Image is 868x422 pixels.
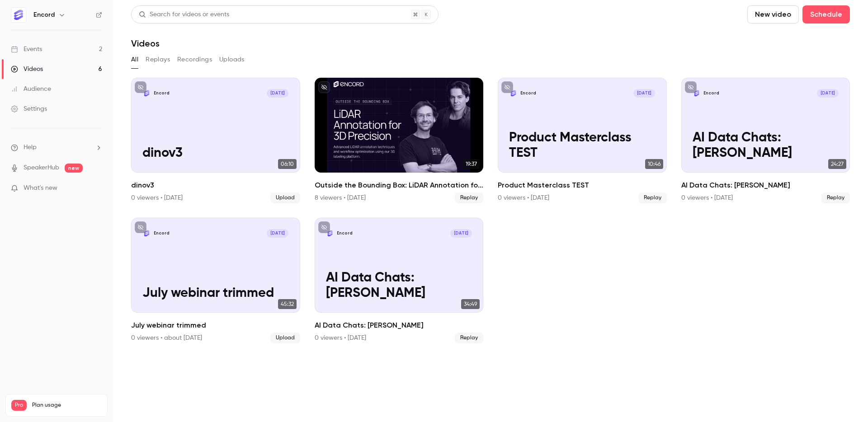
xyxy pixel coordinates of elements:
[146,52,170,67] button: Replays
[11,400,27,411] span: Pro
[498,193,549,202] div: 0 viewers • [DATE]
[267,89,288,98] span: [DATE]
[747,5,799,23] button: New video
[11,45,42,54] div: Events
[131,193,183,202] div: 0 viewers • [DATE]
[455,192,483,203] span: Replay
[498,78,667,203] li: Product Masterclass TEST
[315,78,484,203] a: 19:37Outside the Bounding Box: LiDAR Annotation for 3D Precision8 viewers • [DATE]Replay
[177,52,212,67] button: Recordings
[315,333,366,342] div: 0 viewers • [DATE]
[509,131,655,161] p: Product Masterclass TEST
[461,299,480,309] span: 34:49
[501,81,513,93] button: unpublished
[817,89,839,98] span: [DATE]
[11,65,43,74] div: Videos
[131,52,138,67] button: All
[703,90,719,96] p: Encord
[11,143,102,152] li: help-dropdown-opener
[24,143,37,152] span: Help
[681,78,850,203] a: AI Data Chats: Andrew TraskEncord[DATE]AI Data Chats: [PERSON_NAME]24:27AI Data Chats: [PERSON_NA...
[520,90,536,96] p: Encord
[450,229,472,238] span: [DATE]
[498,180,667,191] h2: Product Masterclass TEST
[326,229,335,238] img: AI Data Chats: Martine Wauben
[681,78,850,203] li: AI Data Chats: Andrew Trask
[270,192,300,203] span: Upload
[142,286,288,301] p: July webinar trimmed
[638,192,667,203] span: Replay
[278,299,297,309] span: 45:32
[693,131,839,161] p: AI Data Chats: [PERSON_NAME]
[318,81,330,93] button: unpublished
[337,230,353,236] p: Encord
[315,180,484,191] h2: Outside the Bounding Box: LiDAR Annotation for 3D Precision
[315,218,484,343] li: AI Data Chats: Martine Wauben
[142,229,151,238] img: July webinar trimmed
[315,193,366,202] div: 8 viewers • [DATE]
[315,218,484,343] a: AI Data Chats: Martine WaubenEncord[DATE]AI Data Chats: [PERSON_NAME]34:49AI Data Chats: [PERSON_...
[315,320,484,331] h2: AI Data Chats: [PERSON_NAME]
[24,163,59,173] a: SpeakerHub
[131,218,300,343] a: July webinar trimmedEncord[DATE]July webinar trimmed45:32July webinar trimmed0 viewers • about [D...
[33,10,55,19] h6: Encord
[131,5,850,417] section: Videos
[11,104,47,113] div: Settings
[219,52,245,67] button: Uploads
[154,90,170,96] p: Encord
[142,146,288,161] p: dinov3
[633,89,655,98] span: [DATE]
[131,218,300,343] li: July webinar trimmed
[32,402,102,409] span: Plan usage
[267,229,288,238] span: [DATE]
[135,221,146,233] button: unpublished
[693,89,701,98] img: AI Data Chats: Andrew Trask
[463,159,480,169] span: 19:37
[278,159,297,169] span: 06:10
[685,81,697,93] button: unpublished
[498,78,667,203] a: Product Masterclass TESTEncord[DATE]Product Masterclass TEST10:46Product Masterclass TEST0 viewer...
[315,78,484,203] li: Outside the Bounding Box: LiDAR Annotation for 3D Precision
[131,38,160,49] h1: Videos
[11,84,51,94] div: Audience
[802,5,850,23] button: Schedule
[318,221,330,233] button: unpublished
[270,333,300,343] span: Upload
[131,320,300,331] h2: July webinar trimmed
[828,159,846,169] span: 24:27
[24,183,57,193] span: What's new
[509,89,518,98] img: Product Masterclass TEST
[131,78,300,203] a: dinov3Encord[DATE]dinov306:10dinov30 viewers • [DATE]Upload
[135,81,146,93] button: unpublished
[681,193,733,202] div: 0 viewers • [DATE]
[131,333,202,342] div: 0 viewers • about [DATE]
[142,89,151,98] img: dinov3
[139,10,229,19] div: Search for videos or events
[645,159,663,169] span: 10:46
[131,78,850,343] ul: Videos
[821,192,850,203] span: Replay
[154,230,170,236] p: Encord
[131,78,300,203] li: dinov3
[11,8,26,22] img: Encord
[681,180,850,191] h2: AI Data Chats: [PERSON_NAME]
[131,180,300,191] h2: dinov3
[455,333,483,343] span: Replay
[326,271,472,301] p: AI Data Chats: [PERSON_NAME]
[65,164,83,173] span: new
